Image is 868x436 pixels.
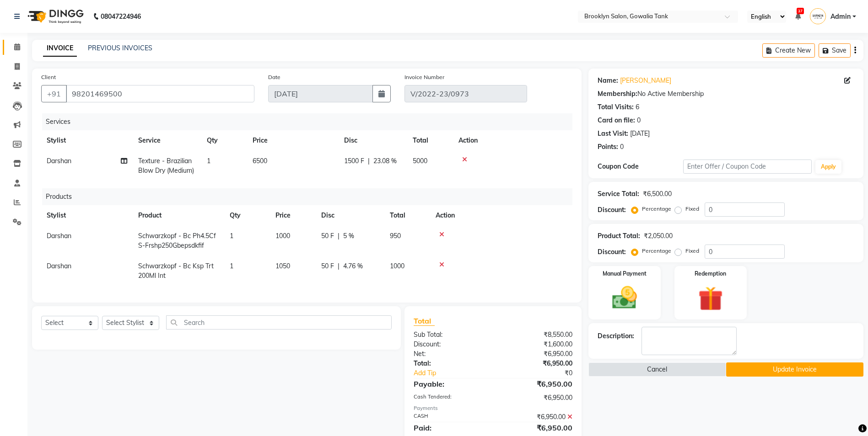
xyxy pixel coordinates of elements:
div: Paid: [407,422,493,433]
th: Total [407,130,453,151]
span: Texture - Brazilian Blow Dry (Medium) [138,157,194,175]
span: 1500 F [344,156,364,166]
span: | [338,231,340,241]
div: ₹6,950.00 [493,393,580,403]
div: Product Total: [598,231,640,241]
span: 23.08 % [373,156,397,166]
div: Payable: [407,378,493,389]
div: 6 [636,102,639,112]
label: Redemption [695,270,726,278]
div: Sub Total: [407,330,493,340]
div: Total Visits: [598,102,634,112]
button: Save [819,43,851,58]
button: Create New [762,43,815,58]
img: Admin [810,8,826,24]
input: Enter Offer / Coupon Code [683,160,811,174]
div: No Active Membership [598,89,854,99]
button: Update Invoice [726,362,863,377]
th: Total [384,205,430,226]
span: 50 F [321,261,334,271]
div: ₹6,950.00 [493,412,580,422]
div: Service Total: [598,189,639,199]
label: Percentage [642,205,671,213]
span: 1 [230,232,233,240]
div: Products [42,188,579,205]
div: ₹0 [507,368,579,378]
div: CASH [407,412,493,422]
span: | [338,261,340,271]
label: Invoice Number [404,73,444,81]
div: Discount: [407,340,493,349]
button: Apply [815,160,841,174]
th: Qty [224,205,270,226]
div: 0 [637,116,641,125]
span: Schwarzkopf - Bc Ph4.5Cf S-Frshp250Gbepsdkfif [138,232,216,250]
div: Last Visit: [598,129,628,138]
a: Add Tip [407,368,507,378]
label: Client [41,73,56,81]
span: 5000 [413,157,427,165]
div: [DATE] [630,129,650,138]
th: Action [430,205,572,226]
div: Services [42,113,579,130]
th: Price [270,205,316,226]
div: Cash Tendered: [407,393,493,403]
div: Description: [598,331,634,341]
div: ₹1,600.00 [493,340,580,349]
label: Fixed [685,247,699,255]
div: 0 [620,142,624,152]
th: Stylist [41,205,133,226]
button: +91 [41,85,67,102]
th: Action [453,130,572,151]
th: Price [247,130,339,151]
span: 37 [797,8,804,14]
span: 5 % [343,231,354,241]
img: _cash.svg [604,283,645,312]
span: 1050 [275,262,290,270]
span: 4.76 % [343,261,363,271]
span: 1000 [275,232,290,240]
div: Total: [407,359,493,368]
a: 37 [795,12,801,21]
span: Darshan [47,262,71,270]
span: 1000 [390,262,404,270]
span: Darshan [47,157,71,165]
div: Points: [598,142,618,152]
div: Discount: [598,247,626,257]
th: Stylist [41,130,133,151]
div: ₹6,500.00 [643,189,672,199]
th: Product [133,205,224,226]
div: Card on file: [598,116,635,125]
span: Darshan [47,232,71,240]
div: ₹6,950.00 [493,422,580,433]
img: logo [23,4,86,29]
button: Cancel [588,362,726,377]
a: [PERSON_NAME] [620,76,671,85]
div: Name: [598,76,618,85]
span: 1 [230,262,233,270]
div: Coupon Code [598,162,683,171]
th: Qty [201,130,247,151]
input: Search by Name/Mobile/Email/Code [66,85,254,102]
b: 08047224946 [101,4,141,29]
span: Total [414,316,435,326]
label: Manual Payment [603,270,647,278]
div: Payments [414,404,572,412]
span: 1 [207,157,210,165]
div: ₹6,950.00 [493,378,580,389]
a: PREVIOUS INVOICES [88,44,152,52]
th: Disc [339,130,407,151]
div: Membership: [598,89,637,99]
label: Fixed [685,205,699,213]
th: Disc [316,205,384,226]
img: _gift.svg [690,283,731,314]
input: Search [166,315,392,330]
span: | [368,156,370,166]
a: INVOICE [43,40,77,57]
div: ₹8,550.00 [493,330,580,340]
div: ₹6,950.00 [493,349,580,359]
span: Schwarzkopf - Bc Ksp Trt 200Ml Int [138,262,214,280]
span: 950 [390,232,401,240]
div: Discount: [598,205,626,215]
div: Net: [407,349,493,359]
